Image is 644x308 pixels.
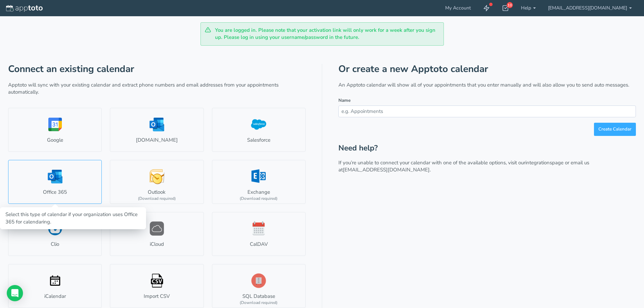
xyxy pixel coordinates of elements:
a: Exchange [212,160,306,204]
a: Clio [8,212,102,256]
div: (Download required) [138,196,176,202]
h1: Connect an existing calendar [8,64,306,74]
div: Select this type of calendar if your organization uses Office 365 for calendaring. [5,211,141,226]
a: [EMAIL_ADDRESS][DOMAIN_NAME]. [343,166,431,173]
div: Open Intercom Messenger [7,285,23,301]
input: e.g. Appointments [338,105,636,117]
a: integrations [525,159,552,166]
a: iCalendar [8,264,102,308]
div: (Download required) [240,300,278,306]
h1: Or create a new Apptoto calendar [338,64,636,74]
div: (Download required) [240,196,278,202]
a: iCloud [110,212,204,256]
label: Name [338,97,351,104]
a: Outlook [110,160,204,204]
a: CalDAV [212,212,306,256]
div: You are logged in. Please note that your activation link will only work for a week after you sign... [200,22,444,46]
p: If you’re unable to connect your calendar with one of the available options, visit our page or em... [338,159,636,174]
p: Apptoto will sync with your existing calendar and extract phone numbers and email addresses from ... [8,81,306,96]
a: Google [8,108,102,152]
button: Create Calendar [594,123,636,136]
p: An Apptoto calendar will show all of your appointments that you enter manually and will also allo... [338,81,636,89]
a: SQL Database [212,264,306,308]
img: logo-apptoto--white.svg [6,5,43,12]
a: Office 365 [8,160,102,204]
a: Salesforce [212,108,306,152]
a: [DOMAIN_NAME] [110,108,204,152]
a: Import CSV [110,264,204,308]
div: 10 [507,2,513,8]
h2: Need help? [338,144,636,152]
